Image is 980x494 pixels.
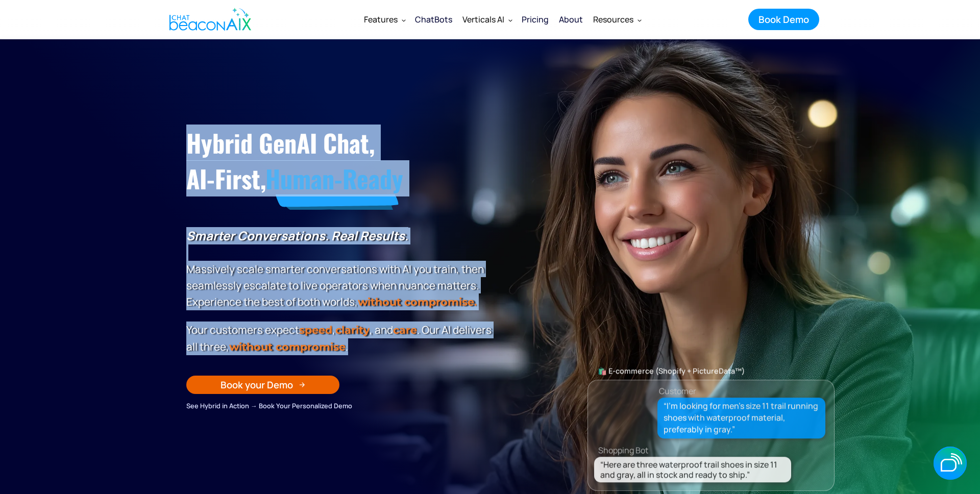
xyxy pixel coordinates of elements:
p: Your customers expect , , and . Our Al delivers all three, . [186,322,495,355]
a: Book Demo [748,9,819,30]
div: Shopping Bot [598,442,844,457]
a: Pricing [517,6,554,33]
img: Dropdown [638,18,642,22]
div: “I’m looking for men’s size 11 trail running shoes with waterproof material, preferably in gray.” [664,400,820,436]
div: Verticals AI [457,7,517,32]
img: Arrow [299,382,305,388]
div: ChatBots [415,12,452,27]
a: home [161,2,257,37]
div: Features [359,7,410,32]
p: Massively scale smarter conversations with AI you train, then seamlessly escalate to live operato... [186,228,495,310]
div: See Hybrid in Action → Book Your Personalized Demo [186,400,495,411]
div: About [559,12,583,27]
strong: speed [299,324,332,336]
div: Verticals AI [462,12,504,27]
h1: Hybrid GenAI Chat, AI-First, [186,125,495,197]
a: About [554,6,588,33]
img: Dropdown [402,18,406,22]
img: Dropdown [508,18,512,22]
div: 🛍️ E-commerce (Shopify + PictureData™) [588,364,834,378]
span: Human-Ready [265,160,403,196]
div: Book your Demo [220,378,293,391]
strong: Smarter Conversations. Real Results. [186,227,408,244]
span: care [393,324,417,336]
span: clarity [335,324,370,336]
div: Features [364,12,398,27]
div: Customer [659,384,696,398]
a: ChatBots [410,6,457,33]
span: without compromise [229,340,346,353]
div: Book Demo [758,13,809,26]
strong: without compromise. [358,295,477,308]
div: Resources [593,12,633,27]
div: Resources [588,7,646,32]
a: Book your Demo [186,376,339,394]
div: Pricing [522,12,549,27]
